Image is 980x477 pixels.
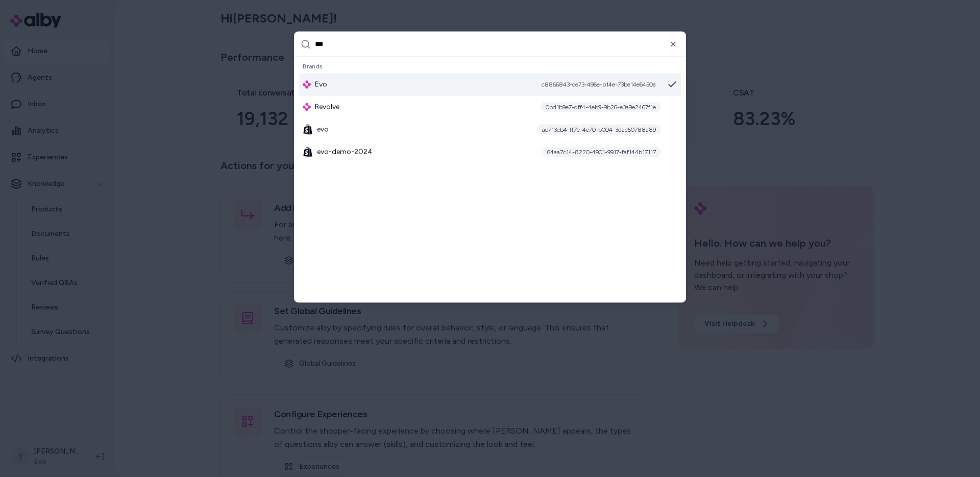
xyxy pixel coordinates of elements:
span: evo [317,124,329,134]
img: alby Logo [303,103,311,111]
div: Brands [299,59,681,73]
span: Evo [315,79,327,89]
div: c8866843-ce73-496e-b14e-73be14e6450a [536,79,661,89]
div: ac713cb4-ff7e-4e70-b004-3dac50788a89 [537,124,661,134]
span: Revolve [315,102,339,112]
div: 0bd1b9e7-dff4-4eb9-9b26-e3a9e2467f1e [541,102,661,112]
img: alby Logo [303,80,311,88]
div: Suggestions [295,57,685,302]
span: evo-demo-2024 [317,147,373,157]
div: 64aa7c14-8220-4901-9917-faf144b17117 [542,147,661,157]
